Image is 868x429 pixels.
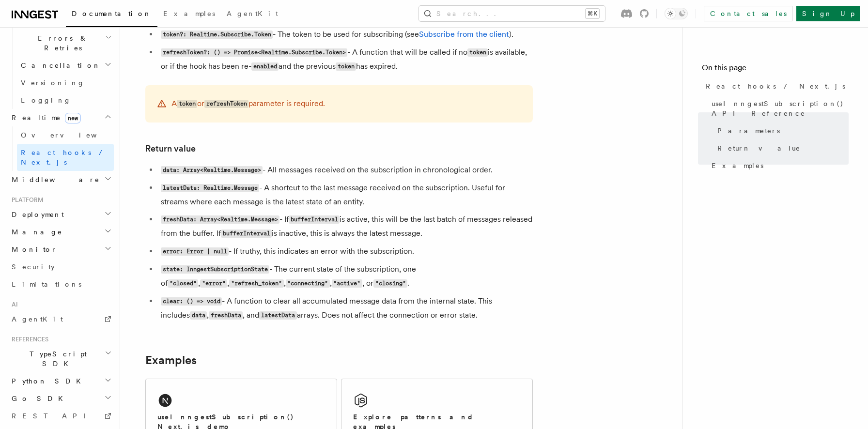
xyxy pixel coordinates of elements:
button: TypeScript SDK [8,345,114,372]
span: Middleware [8,175,100,184]
code: bufferInterval [289,215,340,224]
a: Parameters [713,122,849,139]
a: Overview [17,126,114,144]
span: Examples [712,161,763,170]
span: Deployment [8,210,64,219]
span: AI [8,301,18,308]
a: AgentKit [221,3,284,26]
a: Examples [157,3,221,26]
li: - A function that will be called if no is available, or if the hook has been re- and the previous... [158,46,533,74]
button: Errors & Retries [17,30,114,57]
li: - The current state of the subscription, one of , , , , , or . [158,262,533,291]
a: Security [8,258,114,276]
li: - A shortcut to the last message received on the subscription. Useful for streams where each mess... [158,181,533,209]
button: Cancellation [17,57,114,74]
span: Cancellation [17,61,101,70]
a: Limitations [8,276,114,293]
a: AgentKit [8,310,114,328]
span: AgentKit [12,315,63,323]
code: data [190,311,207,320]
span: Versioning [21,79,85,87]
code: token [177,100,197,108]
span: Documentation [72,10,152,17]
code: "connecting" [286,279,330,288]
code: state: InngestSubscriptionState [161,265,269,274]
a: Contact sales [704,6,792,21]
button: Realtimenew [8,109,114,126]
span: useInngestSubscription() API Reference [712,99,849,118]
a: Examples [708,157,849,174]
code: token [336,62,356,71]
code: refreshToken?: () => Promise<Realtime.Subscribe.Token> [161,48,347,57]
span: Return value [717,143,801,153]
span: AgentKit [227,10,278,17]
code: "closing" [373,279,407,288]
code: token [467,48,488,57]
a: Examples [145,353,197,367]
li: - A function to clear all accumulated message data from the internal state. This includes , , and... [158,294,533,322]
code: refreshToken [204,100,248,108]
span: Realtime [8,113,81,123]
a: REST API [8,407,114,425]
a: React hooks / Next.js [702,77,849,95]
span: Security [12,263,55,271]
span: TypeScript SDK [8,349,105,368]
a: React hooks / Next.js [17,144,114,171]
code: latestData: Realtime.Message [161,184,259,192]
span: Limitations [12,280,81,288]
code: latestData [259,311,296,320]
a: Sign Up [796,6,860,21]
a: Documentation [66,3,157,27]
span: React hooks / Next.js [706,81,845,91]
span: Errors & Retries [17,33,105,53]
code: data: Array<Realtime.Message> [161,166,263,174]
button: Monitor [8,241,114,258]
code: freshData [209,311,243,320]
span: Go SDK [8,394,69,403]
button: Go SDK [8,390,114,407]
span: Manage [8,227,62,237]
code: clear: () => void [161,297,222,306]
span: Platform [8,196,44,204]
code: token?: Realtime.Subscribe.Token [161,31,273,39]
button: Deployment [8,206,114,223]
span: References [8,336,48,343]
a: useInngestSubscription() API Reference [708,95,849,122]
a: Versioning [17,74,114,92]
h4: On this page [702,62,849,77]
code: error: Error | null [161,247,229,256]
span: Parameters [717,126,780,136]
li: - If is active, this will be the last batch of messages released from the buffer. If is inactive,... [158,213,533,241]
span: Logging [21,96,71,104]
a: Logging [17,92,114,109]
li: - The token to be used for subscribing (see ). [158,28,533,42]
code: "closed" [168,279,198,288]
a: Return value [713,139,849,157]
span: new [65,113,81,123]
span: Monitor [8,245,57,254]
button: Middleware [8,171,114,188]
button: Search...⌘K [419,6,605,21]
div: Realtimenew [8,126,114,171]
li: - If truthy, this indicates an error with the subscription. [158,245,533,259]
button: Toggle dark mode [665,8,688,19]
span: Examples [163,10,215,17]
span: REST API [12,412,94,420]
span: Overview [21,131,121,139]
span: React hooks / Next.js [21,149,107,166]
a: Subscribe from the client [419,30,509,39]
code: enabled [251,62,279,71]
button: Python SDK [8,372,114,390]
code: bufferInterval [221,230,272,238]
span: Python SDK [8,376,87,386]
kbd: ⌘K [586,9,599,18]
code: "error" [200,279,227,288]
button: Manage [8,223,114,241]
li: - All messages received on the subscription in chronological order. [158,163,533,177]
code: "refresh_token" [229,279,283,288]
p: A or parameter is required. [171,97,325,111]
code: freshData: Array<Realtime.Message> [161,215,279,224]
a: Return value [145,142,196,155]
code: "active" [332,279,362,288]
